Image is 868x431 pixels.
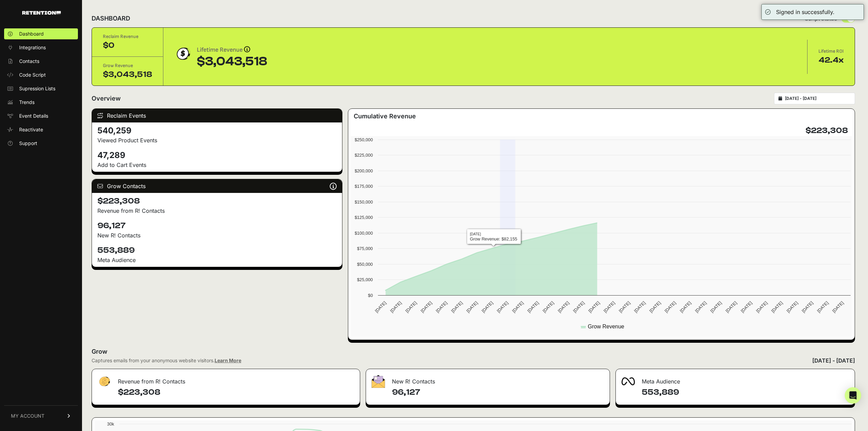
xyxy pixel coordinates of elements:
[557,300,570,314] text: [DATE]
[97,161,337,169] p: Add to Cart Events
[4,124,78,135] a: Reactivate
[404,300,418,314] text: [DATE]
[103,40,152,51] div: $0
[97,245,337,256] h4: 553,889
[19,85,55,92] span: Supression Lists
[354,112,416,121] h3: Cumulative Revenue
[816,300,829,314] text: [DATE]
[602,300,616,314] text: [DATE]
[97,125,337,136] h4: 540,259
[97,375,111,388] img: fa-dollar-13500eef13a19c4ab2b9ed9ad552e47b0d9fc28b02b83b90ba0e00f96d6372e9.png
[97,150,337,161] h4: 47,289
[389,300,403,314] text: [DATE]
[215,357,241,363] a: Learn More
[92,369,360,390] div: Revenue from R! Contacts
[496,300,509,314] text: [DATE]
[374,300,387,314] text: [DATE]
[818,55,844,66] div: 42.4x
[92,94,121,103] h2: Overview
[805,125,848,136] h4: $223,308
[366,369,610,390] div: New R! Contacts
[4,405,78,426] a: MY ACCOUNT
[542,300,555,314] text: [DATE]
[355,199,373,205] text: $150,000
[786,300,799,314] text: [DATE]
[4,110,78,121] a: Event Details
[19,99,35,106] span: Trends
[19,113,48,119] span: Event Details
[19,30,44,37] span: Dashboard
[616,369,855,390] div: Meta Audience
[92,179,342,193] div: Grow Contacts
[664,300,677,314] text: [DATE]
[174,45,191,62] img: dollar-coin-05c43ed7efb7bc0c12610022525b4bbbb207c7efeef5aecc26f025e68dcafac9.png
[450,300,463,314] text: [DATE]
[19,126,43,133] span: Reactivate
[4,69,78,80] a: Code Script
[845,387,861,404] div: Open Intercom Messenger
[694,300,707,314] text: [DATE]
[480,300,494,314] text: [DATE]
[4,56,78,67] a: Contacts
[511,300,525,314] text: [DATE]
[118,387,354,398] h4: $223,308
[97,256,337,264] div: Meta Audience
[92,347,855,356] h2: Grow
[19,44,46,51] span: Integrations
[587,300,601,314] text: [DATE]
[812,356,855,365] div: [DATE] - [DATE]
[355,168,373,173] text: $200,000
[355,231,373,236] text: $100,000
[526,300,540,314] text: [DATE]
[420,300,433,314] text: [DATE]
[831,300,845,314] text: [DATE]
[621,377,635,386] img: fa-meta-2f981b61bb99beabf952f7030308934f19ce035c18b003e963880cc3fabeebb7.png
[22,11,61,15] img: Retention.com
[679,300,692,314] text: [DATE]
[19,71,46,78] span: Code Script
[19,140,37,147] span: Support
[355,184,373,189] text: $175,000
[776,8,835,16] div: Signed in successfully.
[818,48,844,55] div: Lifetime ROI
[770,300,784,314] text: [DATE]
[355,215,373,220] text: $125,000
[642,387,849,398] h4: 553,889
[4,83,78,94] a: Supression Lists
[197,45,267,55] div: Lifetime Revenue
[4,138,78,149] a: Support
[755,300,768,314] text: [DATE]
[92,14,130,23] h2: DASHBOARD
[588,324,624,329] text: Grow Revenue
[103,69,152,80] div: $3,043,518
[11,413,44,419] span: MY ACCOUNT
[357,246,373,251] text: $75,000
[97,136,337,144] p: Viewed Product Events
[19,58,39,65] span: Contacts
[4,97,78,108] a: Trends
[355,153,373,158] text: $225,000
[97,220,337,231] h4: 96,127
[92,357,241,364] div: Captures emails from your anonymous website visitors.
[97,196,337,207] h4: $223,308
[709,300,723,314] text: [DATE]
[97,207,337,215] p: Revenue from R! Contacts
[103,33,152,40] div: Reclaim Revenue
[392,387,604,398] h4: 96,127
[4,42,78,53] a: Integrations
[92,109,342,122] div: Reclaim Events
[355,137,373,142] text: $250,000
[97,231,337,239] p: New R! Contacts
[435,300,448,314] text: [DATE]
[618,300,631,314] text: [DATE]
[197,55,267,68] div: $3,043,518
[368,293,373,298] text: $0
[801,300,814,314] text: [DATE]
[4,28,78,39] a: Dashboard
[648,300,662,314] text: [DATE]
[740,300,753,314] text: [DATE]
[371,375,385,388] img: fa-envelope-19ae18322b30453b285274b1b8af3d052b27d846a4fbe8435d1a52b978f639a2.png
[633,300,647,314] text: [DATE]
[107,421,114,427] text: 30k
[724,300,738,314] text: [DATE]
